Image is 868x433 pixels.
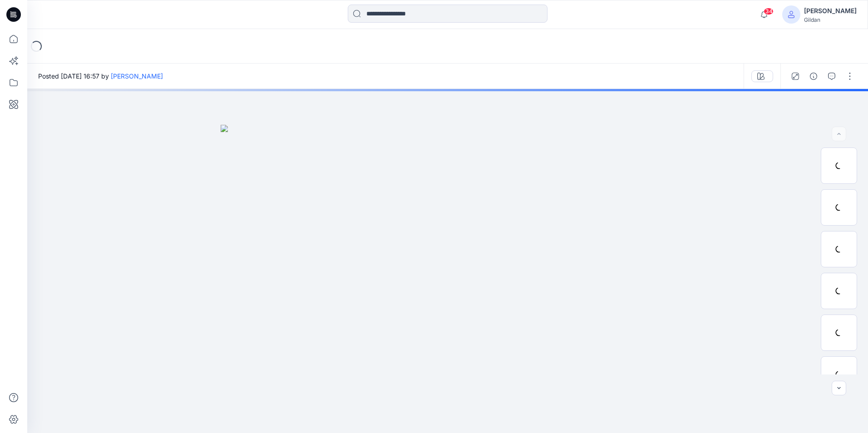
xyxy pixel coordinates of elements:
[804,16,857,23] div: Gildan
[111,72,163,80] a: [PERSON_NAME]
[788,11,795,18] svg: avatar
[38,71,163,81] span: Posted [DATE] 16:57 by
[806,69,821,84] button: Details
[764,8,774,15] span: 34
[804,5,857,16] div: [PERSON_NAME]
[221,125,675,433] img: eyJhbGciOiJIUzI1NiIsImtpZCI6IjAiLCJzbHQiOiJzZXMiLCJ0eXAiOiJKV1QifQ.eyJkYXRhIjp7InR5cGUiOiJzdG9yYW...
